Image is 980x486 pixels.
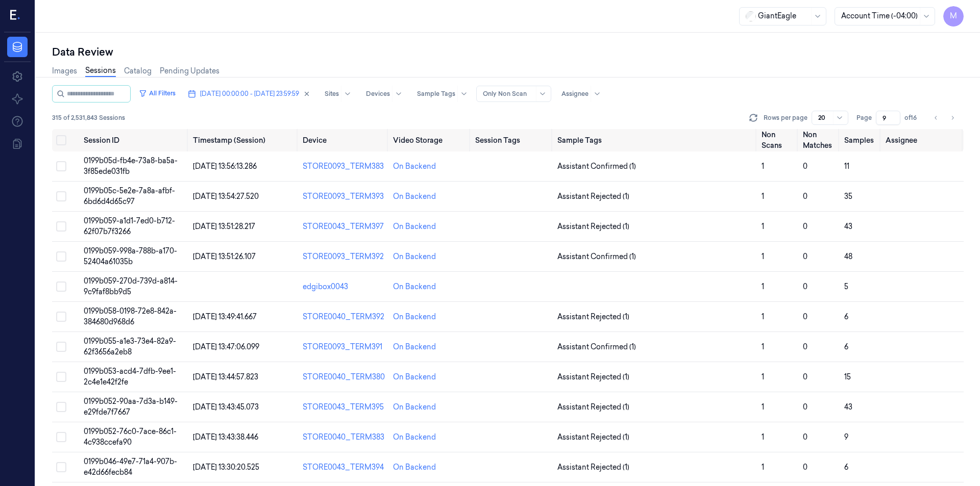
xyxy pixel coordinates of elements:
th: Samples [840,129,881,151]
span: 1 [762,342,764,351]
th: Non Matches [799,129,840,151]
span: [DATE] 00:00:00 - [DATE] 23:59:59 [200,89,299,98]
button: Select row [56,251,66,262]
span: 0199b059-270d-739d-a814-9c9faf8bb9d5 [84,276,178,296]
span: 1 [762,402,764,412]
span: 0199b059-998a-788b-a170-52404a61035b [84,246,177,266]
button: Select row [56,312,66,322]
a: Images [52,66,77,76]
div: STORE0043_TERM394 [303,462,385,473]
span: 15 [844,372,851,381]
p: Rows per page [764,113,807,122]
div: STORE0093_TERM391 [303,342,385,352]
span: 0199b055-a1e3-73e4-82a9-62f3656a2eb8 [84,337,176,356]
div: On Backend [393,221,436,232]
span: [DATE] 13:54:27.520 [193,192,259,201]
span: of 16 [904,113,921,122]
span: 0 [803,282,807,291]
span: Assistant Confirmed (1) [557,251,636,262]
div: STORE0043_TERM395 [303,402,385,413]
span: 0 [803,222,807,231]
th: Device [299,129,389,151]
button: Select row [56,462,66,472]
span: 0 [803,463,807,472]
div: On Backend [393,342,436,352]
div: Data Review [52,45,964,59]
div: On Backend [393,251,436,262]
span: 0 [803,432,807,442]
span: [DATE] 13:30:20.525 [193,463,259,472]
div: STORE0043_TERM397 [303,221,385,232]
span: 48 [844,252,852,261]
button: Go to next page [945,111,960,125]
span: 0 [803,252,807,261]
span: 1 [762,192,764,201]
span: 6 [844,342,848,351]
th: Video Storage [389,129,471,151]
button: Select row [56,191,66,201]
span: 6 [844,312,848,321]
span: Assistant Rejected (1) [557,221,629,232]
span: 35 [844,192,852,201]
span: [DATE] 13:51:26.107 [193,252,256,261]
span: 1 [762,372,764,381]
div: STORE0093_TERM392 [303,251,385,262]
span: Assistant Confirmed (1) [557,342,636,352]
button: Select row [56,342,66,352]
button: All Filters [135,85,180,101]
span: 0199b053-acd4-7dfb-9ee1-2c4e1e42f2fe [84,367,176,387]
th: Timestamp (Session) [189,129,298,151]
div: edgibox0043 [303,282,385,292]
div: STORE0040_TERM380 [303,372,385,382]
span: 0 [803,402,807,412]
span: 9 [844,432,848,442]
th: Session Tags [471,129,553,151]
button: Select row [56,372,66,382]
span: [DATE] 13:43:45.073 [193,402,259,412]
span: Assistant Rejected (1) [557,432,629,443]
span: 1 [762,222,764,231]
span: 1 [762,463,764,472]
span: 0199b052-76c0-7ace-86c1-4c938ccefa90 [84,427,177,447]
nav: pagination [929,111,960,125]
span: 1 [762,282,764,291]
span: Assistant Rejected (1) [557,402,629,413]
div: STORE0040_TERM392 [303,312,385,322]
span: 0 [803,162,807,171]
button: M [943,6,964,27]
div: STORE0040_TERM383 [303,432,385,443]
div: On Backend [393,191,436,202]
div: On Backend [393,462,436,473]
div: On Backend [393,282,436,292]
button: [DATE] 00:00:00 - [DATE] 23:59:59 [184,86,314,102]
span: 0 [803,372,807,381]
span: 1 [762,312,764,321]
span: 0 [803,312,807,321]
span: 0199b046-49e7-71a4-907b-e42d66fecb84 [84,457,177,477]
th: Session ID [80,129,189,151]
span: 0199b058-0198-72e8-842a-384680d968d6 [84,306,177,326]
div: On Backend [393,432,436,443]
a: Catalog [124,66,152,76]
div: On Backend [393,372,436,382]
span: [DATE] 13:49:41.667 [193,312,257,321]
div: On Backend [393,312,436,322]
span: [DATE] 13:43:38.446 [193,432,258,442]
span: Assistant Rejected (1) [557,462,629,473]
span: Page [856,113,872,122]
span: 0199b052-90aa-7d3a-b149-e29fde7f7667 [84,397,178,417]
span: 0199b05c-5e2e-7a8a-afbf-6bd6d4d65c97 [84,186,175,206]
div: On Backend [393,161,436,172]
span: Assistant Confirmed (1) [557,161,636,172]
span: 1 [762,252,764,261]
button: Select row [56,221,66,232]
span: Assistant Rejected (1) [557,312,629,322]
th: Sample Tags [553,129,758,151]
span: 0199b05d-fb4e-73a8-ba5a-3f85ede031fb [84,156,178,176]
button: Go to previous page [929,111,943,125]
span: 11 [844,162,849,171]
span: 315 of 2,531,843 Sessions [52,113,125,122]
button: Select row [56,432,66,442]
a: Sessions [85,65,116,77]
